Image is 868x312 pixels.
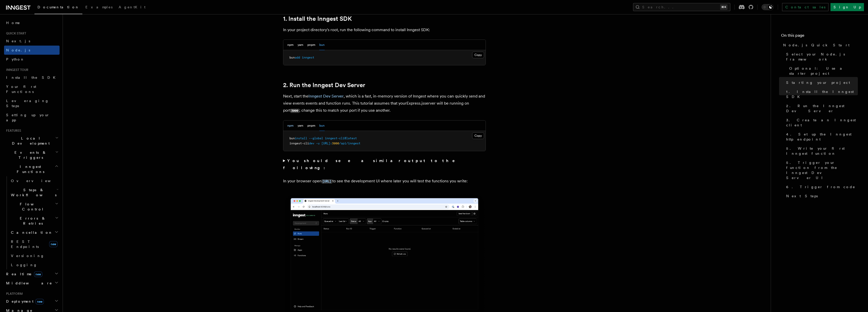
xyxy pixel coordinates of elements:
[309,136,323,140] span: --global
[309,142,314,145] span: dev
[784,115,858,130] a: 3. Create an Inngest client
[82,2,116,14] a: Examples
[784,101,858,115] a: 2. Run the Inngest Dev Server
[4,299,44,304] span: Deployment
[289,136,295,140] span: bun
[787,64,858,78] a: Optional: Use a starter project
[35,299,44,304] span: new
[633,3,730,11] button: Search...⌘K
[4,55,60,64] a: Python
[321,142,332,145] span: [URL]:
[283,93,486,114] p: Next, start the , which is a fast, in-memory version of Inngest where you can quickly send and vi...
[283,158,462,170] strong: You should see a similar output to the following:
[784,144,858,158] a: 5. Write your first Inngest function
[6,75,59,80] span: Install the SDK
[9,176,60,185] a: Overview
[6,113,50,122] span: Setting up your app
[332,142,339,145] span: 3000
[11,179,63,183] span: Overview
[4,46,60,55] a: Node.js
[325,136,357,140] span: inngest-cli@latest
[783,43,849,48] span: Node.js Quick Start
[9,237,60,251] a: REST Endpointsnew
[298,40,303,50] button: yarn
[11,254,44,258] span: Versioning
[4,73,60,82] a: Install the SDK
[289,56,295,59] span: bun
[339,142,360,145] span: /api/inngest
[4,162,60,176] button: Inngest Functions
[4,31,26,35] span: Quick start
[9,202,55,212] span: Flow Control
[4,136,55,146] span: Local Development
[283,157,486,171] summary: You should see a similar output to the following:
[6,99,49,108] span: Leveraging Steps
[322,179,332,184] code: [URL]
[789,66,858,76] span: Optional: Use a starter project
[283,178,486,185] p: In your browser open to see the development UI where later you will test the functions you write:
[9,230,53,235] span: Cancellation
[786,118,858,128] span: 3. Create an Inngest client
[4,110,60,125] a: Setting up your app
[4,279,60,288] button: Middleware
[720,5,727,10] kbd: ⌘K
[6,20,20,25] span: Home
[786,132,858,142] span: 4. Set up the Inngest http endpoint
[4,82,60,96] a: Your first Functions
[287,40,293,50] button: npm
[289,142,309,145] span: inngest-cli
[781,32,858,41] h4: On this page
[283,15,352,22] a: 1. Install the Inngest SDK
[49,241,58,247] span: new
[4,281,52,286] span: Middleware
[784,191,858,201] a: Next Steps
[85,5,113,9] span: Examples
[4,96,60,110] a: Leveraging Steps
[38,5,79,9] span: Documentation
[9,185,60,200] button: Steps & Workflows
[4,150,55,160] span: Events & Triggers
[4,176,60,269] div: Inngest Functions
[319,121,325,131] button: bun
[782,3,828,11] a: Contact sales
[322,179,332,183] a: [URL]
[786,160,858,180] span: 5. Trigger your function from the Inngest Dev Server UI
[786,146,858,156] span: 5. Write your first Inngest function
[784,158,858,182] a: 5. Trigger your function from the Inngest Dev Server UI
[6,48,30,52] span: Node.js
[34,2,82,14] a: Documentation
[6,85,36,94] span: Your first Functions
[11,263,37,267] span: Logging
[9,260,60,269] a: Logging
[298,121,303,131] button: yarn
[290,109,299,113] code: 3000
[4,148,60,162] button: Events & Triggers
[781,41,858,50] a: Node.js Quick Start
[786,52,858,62] span: Select your Node.js framework
[295,56,300,59] span: add
[11,240,39,249] span: REST Endpoints
[830,3,864,11] a: Sign Up
[287,121,293,131] button: npm
[34,271,42,277] span: new
[9,214,60,228] button: Errors & Retries
[307,40,315,50] button: pnpm
[4,164,55,174] span: Inngest Functions
[9,187,57,198] span: Steps & Workflows
[472,132,484,139] button: Copy
[6,57,25,61] span: Python
[472,52,484,58] button: Copy
[316,142,320,145] span: -u
[786,193,818,199] span: Next Steps
[6,39,30,43] span: Next.js
[308,94,344,99] a: Inngest Dev Server
[784,130,858,144] a: 4. Set up the Inngest http endpoint
[786,103,858,113] span: 2. Run the Inngest Dev Server
[4,129,21,133] span: Features
[116,2,149,14] a: AgentKit
[4,269,60,279] button: Realtimenew
[4,18,60,27] a: Home
[786,80,850,85] span: Starting your project
[307,121,315,131] button: pnpm
[4,36,60,46] a: Next.js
